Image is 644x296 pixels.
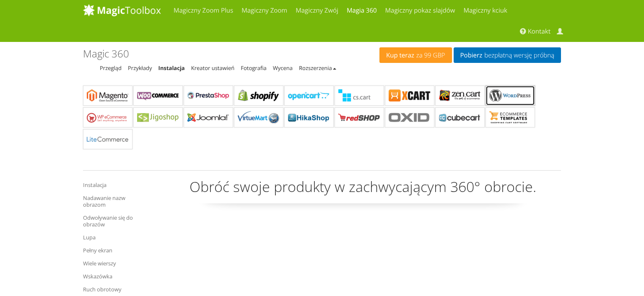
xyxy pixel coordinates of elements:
[234,86,283,106] a: Magic 360 dla Shopify
[83,4,161,16] img: MagicToolbox.com – narzędzia do tworzenia obrazów dla Twojej witryny
[284,107,334,127] a: Magic 360 dla HikaShop
[385,107,434,127] a: Magia 360 dla OXID
[165,177,561,203] p: Obróć swoje produkty w zachwycającym 360° obrocie.
[238,89,280,102] b: Magic 360 dla Shopify
[486,86,535,106] a: Magic 360 dla WordPressa
[299,64,336,72] a: Rozszerzenia
[83,107,132,127] a: Magic 360 dla WP e-Commerce
[133,107,183,127] a: Magic 360 dla Jigoshop
[234,107,283,127] a: Magic 360 dla VirtueMart
[83,232,152,242] a: Lupa
[435,86,485,106] a: Magic 360 dla Zen Cart
[528,27,551,36] span: Kontakt
[518,21,555,42] a: Kontakt
[454,47,561,63] a: Pobierzbezpłatną wersję próbną
[83,48,129,59] h1: Magic 360
[288,89,330,102] b: Magic 360 dla OpenCart
[489,111,531,124] b: Szablony Magic 360 dla e-commerce
[83,245,152,255] a: Pełny ekran
[83,213,152,229] a: Odwoływanie się do obrazów
[238,111,280,124] b: Magic 360 dla VirtueMart
[385,86,434,106] a: Magic 360 dla X-Cart
[335,107,384,127] a: Magic 360 dla redSHOP
[184,86,233,106] a: Magia 360 dla PrestaShop
[273,64,293,72] a: Wycena
[389,89,431,102] b: Magic 360 dla X-Cart
[335,86,384,106] a: Magic 360 dla CS-Cart
[338,89,380,102] b: Magic 360 dla CS-Cart
[241,64,266,72] a: Fotografia
[158,64,185,72] a: Instalacja
[389,111,431,124] b: Magia 360 dla OXID
[83,193,152,210] a: Nadawanie nazw obrazom
[486,107,535,127] a: Szablony Magic 360 dla e-commerce
[439,111,481,124] b: Magic 360 dla CubeCart
[83,86,132,106] a: Magic 360 dla Magento
[414,52,445,59] span: za 99 GBP
[284,86,334,106] a: Magic 360 dla OpenCart
[83,180,152,190] a: Instalacja
[187,89,229,102] b: Magia 360 dla PrestaShop
[288,111,330,124] b: Magic 360 dla HikaShop
[187,111,229,124] b: Magic 360 dla Joomla
[184,107,233,127] a: Magic 360 dla Joomla
[87,89,129,102] b: Magic 360 dla Magento
[439,89,481,102] b: Magic 360 dla Zen Cart
[137,89,179,102] b: Magic 360 dla WooCommerce
[482,52,554,59] span: bezpłatną wersję próbną
[83,284,152,294] a: Ruch obrotowy
[83,271,152,281] a: Wskazówka
[133,86,183,106] a: Magic 360 dla WooCommerce
[83,258,152,268] a: Wiele wierszy
[379,47,452,63] a: Kup terazza 99 GBP
[435,107,485,127] a: Magic 360 dla CubeCart
[489,89,531,102] b: Magic 360 dla WordPressa
[128,64,152,72] a: Przykłady
[100,64,122,72] a: Przegląd
[87,133,129,145] b: Magic 360 dla LiteCommerce
[338,111,380,124] b: Magic 360 dla redSHOP
[83,129,132,149] a: Magic 360 dla LiteCommerce
[191,64,235,72] a: Kreator ustawień
[87,111,129,124] b: Magic 360 dla WP e-Commerce
[137,111,179,124] b: Magic 360 dla Jigoshop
